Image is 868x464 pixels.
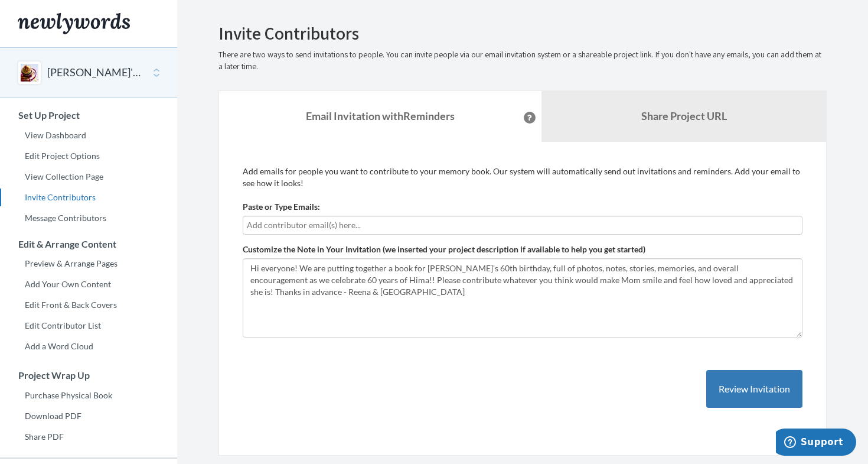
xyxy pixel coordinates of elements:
[641,109,727,122] b: Share Project URL
[776,429,856,458] iframe: Opens a widget where you can chat to one of our agents
[218,24,827,43] h2: Invite Contributors
[706,370,802,408] button: Review Invitation
[1,370,177,381] h3: Project Wrap Up
[243,201,320,213] label: Paste or Type Emails:
[18,13,130,34] img: Newlywords logo
[243,258,802,338] textarea: Hi everyone! We are putting together a book for [PERSON_NAME]'s 60th birthday, full of photos, no...
[218,49,827,73] p: There are two ways to send invitations to people. You can invite people via our email invitation ...
[47,65,143,80] button: [PERSON_NAME]'s 60th Birthday
[306,109,455,122] strong: Email Invitation with Reminders
[243,166,802,189] p: Add emails for people you want to contribute to your memory book. Our system will automatically s...
[1,239,177,249] h3: Edit & Arrange Content
[243,244,645,255] label: Customize the Note in Your Invitation (we inserted your project description if available to help ...
[1,110,177,121] h3: Set Up Project
[247,219,798,232] input: Add contributor email(s) here...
